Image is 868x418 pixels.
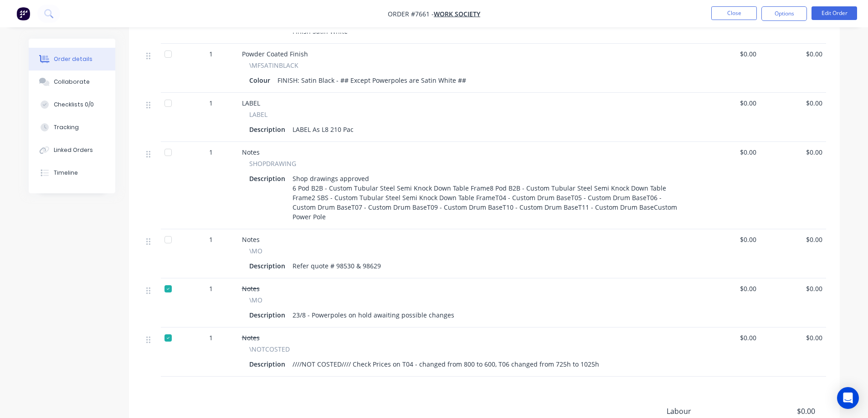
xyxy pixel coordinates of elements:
span: SHOPDRAWING [249,159,296,168]
div: Colour [249,74,274,87]
div: Description [249,123,289,136]
span: $0.00 [764,98,822,108]
div: Description [249,358,289,371]
div: Tracking [54,123,79,131]
div: Description [249,172,289,185]
div: Checklists 0/0 [54,101,94,109]
span: $0.00 [698,147,756,157]
button: Checklists 0/0 [29,93,115,116]
button: Order details [29,48,115,71]
div: Shop drawings approved 6 Pod B2B - Custom Tubular Steel Semi Knock Down Table Frame8 Pod B2B - Cu... [289,172,683,223]
span: Powder Coated Finish [242,50,308,58]
span: $0.00 [764,49,822,59]
span: 1 [209,235,213,244]
div: 23/8 - Powerpoles on hold awaiting possible changes [289,308,458,322]
span: Notes [242,235,260,244]
div: Description [249,259,289,272]
img: Factory [16,7,30,20]
div: Collaborate [54,78,90,86]
span: 1 [209,284,213,293]
span: $0.00 [698,98,756,108]
div: LABEL As L8 210 Pac [289,123,357,136]
span: Notes [242,333,260,342]
span: 1 [209,333,213,342]
span: $0.00 [698,284,756,293]
span: Notes [242,148,260,156]
button: Collaborate [29,71,115,93]
span: Labour [667,406,748,417]
button: Close [711,6,757,20]
span: 1 [209,49,213,59]
button: Timeline [29,161,115,184]
span: 1 [209,147,213,157]
a: Work Society [434,10,480,18]
div: ////NOT COSTED//// Check Prices on T04 - changed from 800 to 600, T06 changed from 725h to 1025h [289,358,603,371]
span: \MO [249,295,262,305]
span: $0.00 [764,147,822,157]
div: Linked Orders [54,146,93,154]
div: Order details [54,55,92,63]
span: \MO [249,246,262,256]
div: Refer quote # 98530 & 98629 [289,259,385,272]
span: \MFSATINBLACK [249,60,298,70]
span: $0.00 [764,235,822,244]
span: LABEL [242,99,260,107]
span: $0.00 [698,333,756,342]
button: Tracking [29,116,115,139]
div: Description [249,308,289,322]
span: $0.00 [698,49,756,59]
span: Notes [242,284,260,293]
span: LABEL [249,110,267,119]
span: Order #7661 - [388,10,434,18]
span: \NOTCOSTED [249,344,290,354]
div: FINISH: Satin Black - ## Except Powerpoles are Satin White ## [274,74,470,87]
button: Edit Order [812,6,857,20]
div: Timeline [54,169,78,177]
span: $0.00 [698,235,756,244]
div: Open Intercom Messenger [837,387,859,409]
button: Options [761,6,807,21]
span: $0.00 [747,406,815,417]
span: 1 [209,98,213,108]
span: $0.00 [764,284,822,293]
button: Linked Orders [29,139,115,161]
span: $0.00 [764,333,822,342]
